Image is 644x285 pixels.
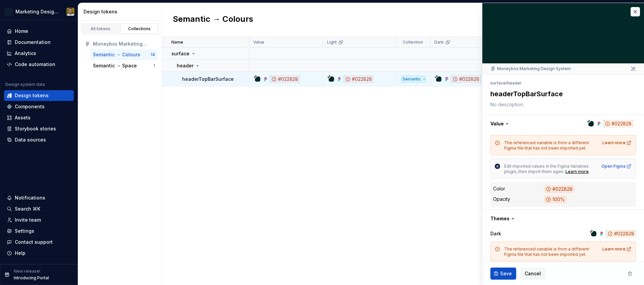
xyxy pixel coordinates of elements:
a: Settings [4,226,74,236]
a: Invite team [4,215,74,225]
div: Semantic → Colours [401,76,426,82]
div: #022828 [544,185,574,193]
button: Notifications [4,192,74,203]
div: Components [15,103,45,110]
textarea: headerTopBarSurface [489,88,635,100]
div: Moneybox Marketing Design System [93,41,155,47]
div: The referenced variable is from a different Figma file that has not been imported yet. [504,140,598,151]
div: Collections [123,26,156,32]
div: All tokens [84,26,117,32]
div: Contact support [15,239,53,245]
div: #022828 [270,75,300,83]
a: Storybook stories [4,123,74,134]
div: Assets [15,114,31,121]
div: #022828 [606,230,636,237]
div: Search ⌘K [15,206,40,212]
div: Semantic → Colours [93,51,140,58]
a: Home [4,26,74,37]
p: Name [171,40,183,45]
button: Search ⌘K [4,204,74,214]
p: Collection [403,40,423,45]
button: Save [490,268,516,280]
button: Marketing Design SystemJamie [1,4,76,19]
a: Design tokens [4,90,74,101]
a: Analytics [4,48,74,59]
p: Value [253,40,264,45]
h2: Semantic → Colours [173,14,253,26]
div: Design tokens [84,8,159,15]
div: Storybook stories [15,125,56,132]
a: Data sources [4,134,74,145]
div: Invite team [15,217,41,223]
label: Dark [490,230,501,237]
p: surface [171,50,190,57]
a: Open Figma [601,164,632,169]
a: Code automation [4,59,74,70]
a: Learn more [602,140,632,146]
div: Home [15,28,28,35]
button: Help [4,248,74,259]
p: Introducing Portal [14,275,49,281]
div: Notifications [15,194,45,201]
div: #022828 [343,75,374,83]
div: Semantic → Space [93,62,137,69]
a: Components [4,101,74,112]
li: surface [490,80,506,85]
div: Data sources [15,136,46,143]
a: Learn more [602,246,632,252]
li: / [506,80,507,85]
button: Semantic → Colours14 [90,49,158,60]
p: header [177,62,194,69]
div: Design tokens [15,92,49,99]
span: Cancel [525,270,541,277]
a: Documentation [4,37,74,48]
a: Assets [4,112,74,123]
div: 100% [544,196,567,203]
div: 14 [151,52,155,57]
button: Cancel [520,268,545,280]
div: Settings [15,228,34,234]
div: 1 [153,63,155,68]
p: Dark [434,40,444,45]
div: Marketing Design System [15,8,58,15]
button: Semantic → Space1 [90,60,158,71]
li: header [507,80,522,85]
div: Moneybox Marketing Design System [490,66,571,71]
div: Analytics [15,50,36,57]
div: Help [15,250,25,256]
img: c17557e8-ebdc-49e2-ab9e-7487adcf6d53.png [5,8,13,16]
div: Design system data [5,82,45,87]
p: New release! [14,269,40,274]
div: Documentation [15,39,51,46]
span: . [589,169,590,174]
span: Edit imported values in the Figma Variables plugin, then import them again. [504,164,590,174]
div: The referenced variable is from a different Figma file that has not been imported yet. [504,246,598,257]
div: #022828 [451,75,481,83]
div: Color [493,185,505,192]
div: Opacity [493,196,510,203]
a: Learn more [566,169,589,174]
div: Code automation [15,61,55,68]
span: Save [500,270,512,277]
p: headerTopBarSurface [182,76,234,82]
img: Jamie [66,8,74,16]
p: Light [327,40,337,45]
button: Contact support [4,237,74,247]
